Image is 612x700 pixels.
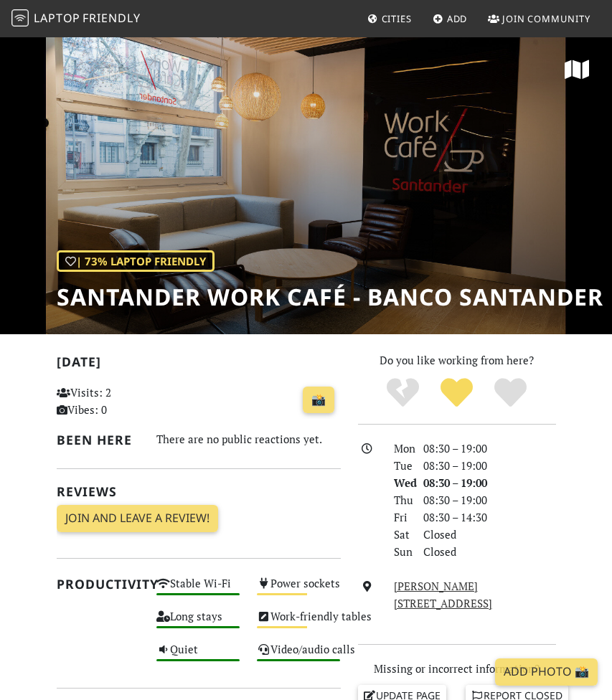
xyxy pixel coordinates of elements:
[495,658,598,686] a: Add Photo 📸
[394,579,492,610] a: [PERSON_NAME][STREET_ADDRESS]
[385,526,415,543] div: Sat
[57,432,140,448] h2: Been here
[415,526,564,543] div: Closed
[248,640,349,673] div: Video/audio calls
[358,351,556,369] p: Do you like working from here?
[415,440,564,457] div: 08:30 – 19:00
[34,10,80,26] span: Laptop
[447,12,468,25] span: Add
[427,6,474,32] a: Add
[362,6,418,32] a: Cities
[415,457,564,474] div: 08:30 – 19:00
[148,574,248,607] div: Stable Wi-Fi
[358,660,556,677] p: Missing or incorrect information?
[148,607,248,640] div: Long stays
[11,9,29,27] img: LaptopFriendly
[415,543,564,560] div: Closed
[57,384,140,418] p: Visits: 2 Vibes: 0
[415,474,564,491] div: 08:30 – 19:00
[156,430,340,449] div: There are no public reactions yet.
[385,543,415,560] div: Sun
[484,377,537,409] div: Definitely!
[303,387,334,414] a: 📸
[248,607,349,640] div: Work-friendly tables
[376,377,430,409] div: No
[57,250,215,272] div: | 73% Laptop Friendly
[57,577,140,592] h2: Productivity
[57,354,341,375] h2: [DATE]
[502,12,590,25] span: Join Community
[57,484,341,499] h2: Reviews
[11,6,141,32] a: LaptopFriendly LaptopFriendly
[385,457,415,474] div: Tue
[430,377,484,409] div: Yes
[385,491,415,509] div: Thu
[385,440,415,457] div: Mon
[83,10,140,26] span: Friendly
[385,509,415,526] div: Fri
[482,6,596,32] a: Join Community
[248,574,349,607] div: Power sockets
[415,491,564,509] div: 08:30 – 19:00
[382,12,412,25] span: Cities
[57,283,603,311] h1: Santander Work Café - Banco Santander
[57,505,218,532] a: Join and leave a review!
[385,474,415,491] div: Wed
[415,509,564,526] div: 08:30 – 14:30
[148,640,248,673] div: Quiet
